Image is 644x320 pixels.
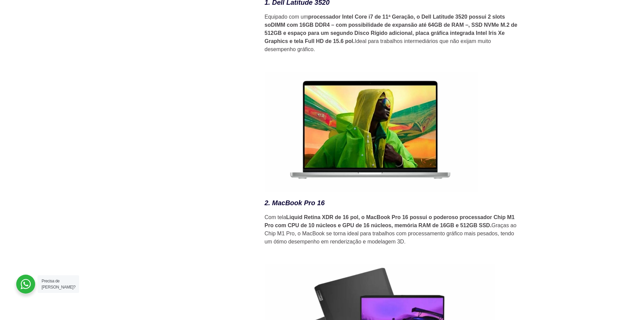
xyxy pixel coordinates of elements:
em: 2. MacBook Pro 16 [265,199,325,207]
strong: Liquid Retina XDR de 16 pol, o MacBook Pro 16 possui o poderoso processador Chip M1 Pro com CPU d... [265,214,515,228]
span: Precisa de [PERSON_NAME]? [42,279,75,290]
strong: processador Intel Core i7 de 11ª Geração, o Dell Latitude 3520 possui 2 slots soDIMM com 16GB DDR... [265,14,518,44]
img: MacBook Pro 16 [265,72,478,192]
p: Com tela Graças ao Chip M1 Pro, o MacBook se torna ideal para trabalhos com processamento gráfico... [265,213,522,246]
p: Equipado com um Ideal para trabalhos intermediários que não exijam muito desempenho gráfico. [265,13,522,54]
div: Widget de chat [522,233,644,320]
iframe: Chat Widget [522,233,644,320]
